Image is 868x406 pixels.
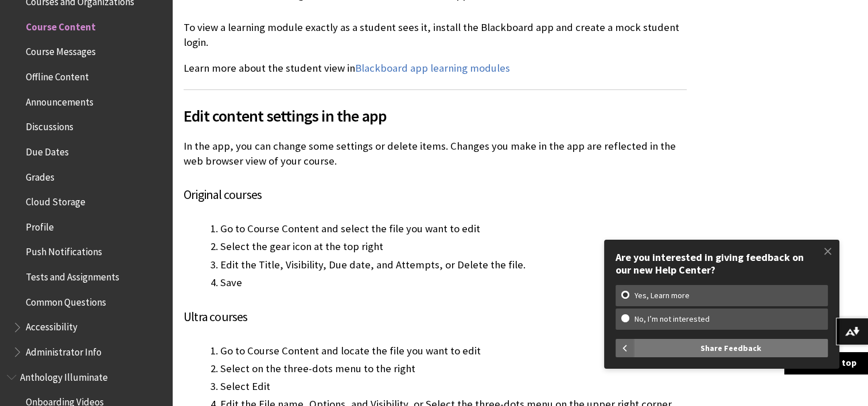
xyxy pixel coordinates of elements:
[220,361,687,377] li: Select on the three-dots menu to the right
[26,17,96,33] span: Course Content
[616,251,828,276] div: Are you interested in giving feedback on our new Help Center?
[355,61,510,75] a: Blackboard app learning modules
[184,61,687,76] p: Learn more about the student view in
[700,339,761,357] span: Share Feedback
[26,117,73,132] span: Discussions
[26,142,69,158] span: Due Dates
[220,378,687,395] li: Select Edit
[26,217,54,233] span: Profile
[26,67,89,83] span: Offline Content
[26,318,77,333] span: Accessibility
[26,292,106,308] span: Common Questions
[26,342,102,358] span: Administrator Info
[184,104,687,128] span: Edit content settings in the app
[621,314,723,324] w-span: No, I’m not interested
[26,167,55,183] span: Grades
[220,343,687,359] li: Go to Course Content and locate the file you want to edit
[26,42,96,58] span: Course Messages
[634,339,828,357] button: Share Feedback
[26,92,94,108] span: Announcements
[184,307,687,326] h4: Ultra courses
[220,257,687,273] li: Edit the Title, Visibility, Due date, and Attempts, or Delete the file.
[20,368,108,383] span: Anthology Illuminate
[26,267,119,283] span: Tests and Assignments
[26,192,85,208] span: Cloud Storage
[220,221,687,237] li: Go to Course Content and select the file you want to edit
[184,20,687,50] p: To view a learning module exactly as a student sees it, install the Blackboard app and create a m...
[184,139,687,169] p: In the app, you can change some settings or delete items. Changes you make in the app are reflect...
[220,275,687,291] li: Save
[184,185,687,204] h4: Original courses
[621,291,703,300] w-span: Yes, Learn more
[220,239,687,255] li: Select the gear icon at the top right
[26,243,102,258] span: Push Notifications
